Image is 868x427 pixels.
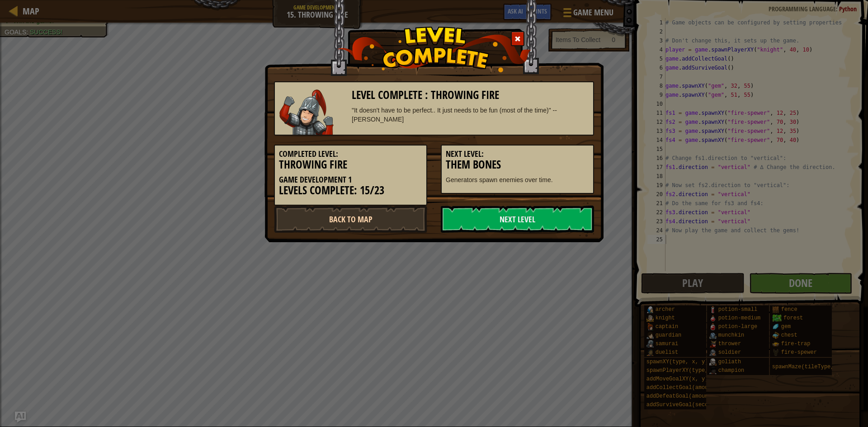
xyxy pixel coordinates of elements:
[441,206,594,233] a: Next Level
[279,150,422,159] h5: Completed Level:
[446,159,589,171] h3: Them Bones
[279,175,422,184] h5: Game Development 1
[446,175,589,184] p: Generators spawn enemies over time.
[279,159,422,171] h3: Throwing Fire
[337,27,531,72] img: level_complete.png
[446,150,589,159] h5: Next Level:
[274,206,427,233] a: Back to Map
[279,89,334,135] img: samurai.png
[279,184,422,197] h3: Levels Complete: 15/23
[352,89,589,101] h3: Level Complete : Throwing Fire
[352,106,589,124] div: "It doesn't have to be perfect.. It just needs to be fun (most of the time)" -- [PERSON_NAME]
